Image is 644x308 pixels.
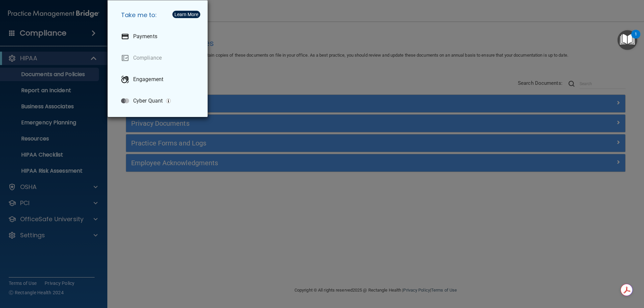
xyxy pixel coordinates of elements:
a: Payments [116,27,202,46]
a: Compliance [116,49,202,67]
iframe: Drift Widget Chat Controller [528,260,636,287]
p: Payments [133,33,157,40]
a: Engagement [116,70,202,89]
p: Cyber Quant [133,98,163,104]
button: Learn More [172,11,200,18]
p: Engagement [133,76,163,83]
button: Open Resource Center, 1 new notification [618,30,637,50]
div: Learn More [174,12,198,17]
div: 1 [635,34,637,43]
a: Cyber Quant [116,91,202,110]
h5: Take me to: [116,6,202,24]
